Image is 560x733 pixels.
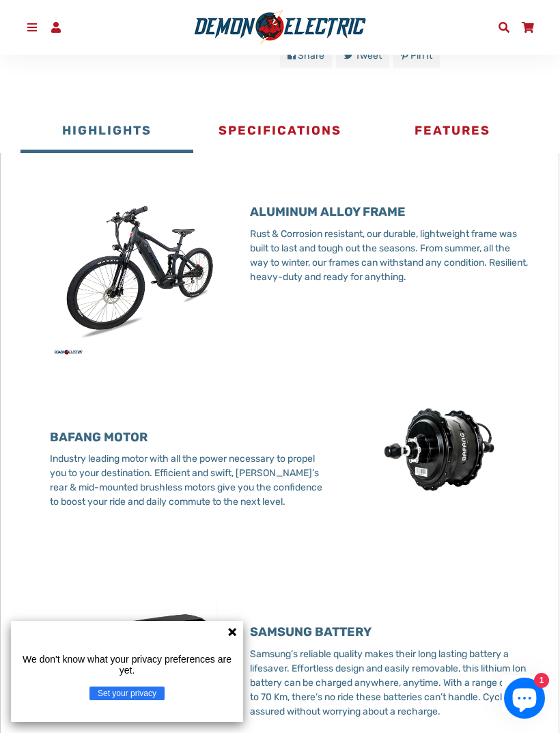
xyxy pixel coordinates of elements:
[16,654,238,676] p: We don't know what your privacy preferences are yet.
[350,403,530,498] img: MicrosoftTeams-image_10.jpg
[410,50,432,61] span: Pin it
[50,430,330,445] h3: BAFANG MOTOR
[355,50,382,61] span: Tweet
[50,178,229,357] img: outlaw_LR_45_angle_b21bc9f5-a20e-4b48-ad0d-bc15e839e986.jpg
[250,205,530,220] h3: ALUMINUM ALLOY FRAME
[250,647,530,719] p: Samsung’s reliable quality makes their long lasting battery a lifesaver. Effortless design and ea...
[89,687,165,700] button: Set your privacy
[298,50,324,61] span: Share
[500,678,549,722] inbox-online-store-chat: Shopify online store chat
[50,452,330,509] p: Industry leading motor with all the power necessary to propel you to your destination. Efficient ...
[193,112,366,153] button: Specifications
[50,598,229,693] img: MicrosoftTeams-image_11.jpg
[20,112,193,153] button: Highlights
[250,227,530,284] p: Rust & Corrosion resistant, our durable, lightweight frame was built to last and tough out the se...
[189,10,371,45] img: Demon Electric logo
[366,112,539,153] button: Features
[250,625,530,640] h3: SAMSUNG BATTERY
